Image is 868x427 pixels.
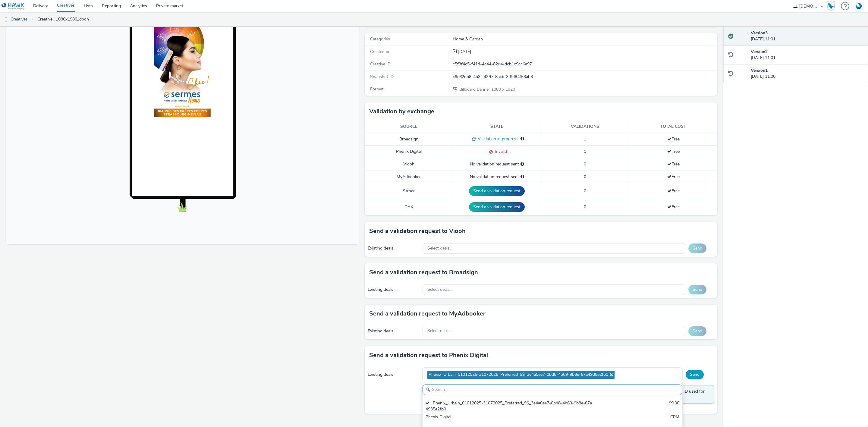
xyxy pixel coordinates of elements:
div: c9e62db8-4b3f-4397-8acb-3f9d84f53ab8 [453,74,717,80]
img: Advertisement preview [148,19,205,120]
strong: Version 1 [751,68,768,73]
div: Creation 27 August 2025, 11:00 [457,49,471,55]
h3: Send a validation request to Viooh [369,227,466,236]
a: Hawk Academy [826,1,838,11]
div: [DATE] 11:00 [751,68,863,80]
div: Existing deals [368,372,419,378]
div: $9.00 [669,400,679,413]
th: Total cost [629,121,718,133]
td: DAX [365,199,453,215]
span: Free [667,188,680,194]
td: Phenix Digital [365,146,453,158]
span: 0 [584,204,586,210]
div: CPM [670,414,679,426]
span: Phenix_Urbain_01012025-31072025_Preferred_9$_3e4a0ee7-0bd8-4b69-9b8e-67a4935e2fb0 [429,372,608,377]
span: Billboard Banner [459,86,491,92]
div: [DATE] 11:01 [751,49,863,61]
span: Free [667,161,680,167]
span: Validation in progress [476,136,518,142]
span: Categories [370,36,390,42]
div: Existing deals [368,328,420,334]
th: Validations [541,121,629,133]
div: Existing deals [368,245,420,251]
span: Free [667,136,680,142]
a: Creative : 1080x1980_dooh [34,12,92,27]
div: Phenix Digital [426,414,594,426]
th: State [453,121,541,133]
img: dooh [3,17,9,23]
h3: Send a validation request to Phenix Digital [369,351,488,360]
button: Send [688,326,706,336]
td: MyAdbooker [365,171,453,183]
span: 0 [584,188,586,194]
button: Send [688,285,706,294]
div: No validation request sent [456,161,538,167]
div: Home & Garden [453,36,717,42]
td: Stroer [365,183,453,199]
button: Send [686,370,704,379]
div: Existing deals [368,287,420,293]
td: Viooh [365,158,453,171]
input: Search...... [423,385,682,395]
span: Created on [370,49,391,55]
td: Broadsign [365,133,453,146]
span: 1 [584,149,586,154]
span: [DATE] [457,49,471,55]
span: 0 [584,161,586,167]
span: 1080 x 1920 [459,86,515,92]
div: Please select a deal below and click on Send to send a validation request to Viooh. [520,161,524,167]
div: Phenix_Urbain_01012025-31072025_Preferred_9$_3e4a0ee7-0bd8-4b69-9b8e-67a4935e2fb0 [426,400,594,413]
span: 0 [584,174,586,180]
h3: Send a validation request to Broadsign [369,268,478,277]
span: Creative ID [370,61,391,67]
span: Select deals... [427,287,452,292]
div: [DATE] 11:01 [751,30,863,42]
th: Source [365,121,453,133]
div: Please select a deal below and click on Send to send a validation request to MyAdbooker. [520,174,524,180]
strong: Version 2 [751,49,768,55]
button: Send [688,243,706,253]
h3: Send a validation request to MyAdbooker [369,309,486,318]
h3: Validation by exchange [369,107,434,116]
span: 1 [584,136,586,142]
div: c5f3f4c5-f41d-4c44-82d4-dcb1c9cc6a97 [453,61,717,67]
button: Send a validation request [469,186,525,196]
span: Free [667,149,680,154]
img: Hawk Academy [826,1,835,11]
span: Select deals... [427,246,452,251]
img: undefined Logo [2,2,25,10]
span: Format [370,86,384,92]
span: Select deals... [427,328,452,334]
strong: Version 3 [751,30,768,36]
span: Snapshot ID [370,74,394,80]
div: No validation request sent [456,174,538,180]
span: Free [667,174,680,180]
img: Account FR [854,2,863,11]
span: Invalid [493,149,507,154]
span: Free [667,204,680,210]
button: Send a validation request [469,202,525,212]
